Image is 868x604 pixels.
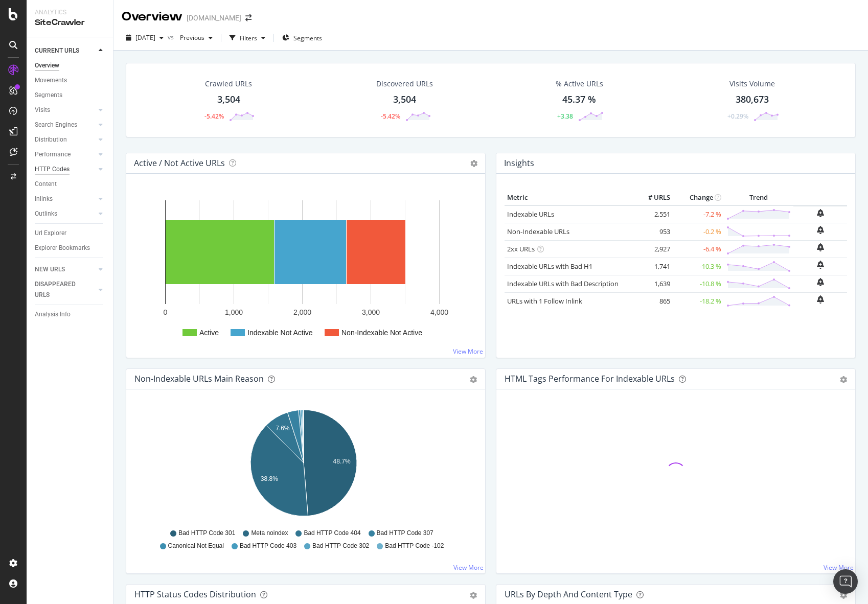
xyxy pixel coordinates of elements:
a: View More [453,347,483,356]
div: Non-Indexable URLs Main Reason [134,374,264,384]
svg: A chart. [134,190,477,350]
td: -10.3 % [673,258,724,275]
text: Active [199,329,219,337]
th: Change [673,190,724,205]
a: URLs with 1 Follow Inlink [507,296,582,306]
div: Distribution [35,134,67,145]
a: View More [824,563,854,572]
div: bell-plus [817,226,824,234]
span: Bad HTTP Code 307 [377,529,433,538]
text: Non-Indexable Not Active [341,329,422,337]
td: -10.8 % [673,275,724,292]
div: HTTP Status Codes Distribution [134,589,256,599]
div: Explorer Bookmarks [35,243,90,253]
div: Discovered URLs [376,79,433,89]
div: Overview [122,8,182,26]
div: 3,504 [393,93,416,106]
div: Filters [240,34,257,42]
div: gear [840,592,847,599]
svg: A chart. [134,406,473,524]
a: View More [453,563,484,572]
span: Bad HTTP Code 404 [304,529,360,538]
div: HTTP Codes [35,164,70,175]
div: Movements [35,75,67,86]
span: Meta noindex [251,529,288,538]
button: Filters [225,30,269,46]
text: 3,000 [362,308,380,316]
text: 0 [164,308,168,316]
div: bell-plus [817,295,824,304]
div: Analytics [35,8,105,17]
td: 953 [632,223,673,240]
div: Url Explorer [35,228,66,239]
div: bell-plus [817,243,824,251]
a: Outlinks [35,208,96,219]
text: Indexable Not Active [247,329,313,337]
td: 865 [632,292,673,310]
a: Indexable URLs [507,210,554,219]
button: [DATE] [122,30,168,46]
div: SiteCrawler [35,17,105,29]
div: gear [470,376,477,383]
div: -5.42% [204,112,224,121]
div: +3.38 [557,112,573,121]
a: Visits [35,105,96,115]
a: Movements [35,75,106,86]
div: Visits Volume [729,79,775,89]
div: 45.37 % [562,93,596,106]
div: DISAPPEARED URLS [35,279,86,300]
div: Performance [35,149,71,160]
th: Metric [505,190,632,205]
div: HTML Tags Performance for Indexable URLs [505,374,675,384]
span: 2024 Jun. 30th [135,33,155,42]
a: Indexable URLs with Bad H1 [507,262,592,271]
div: arrow-right-arrow-left [245,14,252,21]
a: Non-Indexable URLs [507,227,569,236]
text: 1,000 [225,308,243,316]
text: 2,000 [293,308,311,316]
button: Previous [176,30,217,46]
a: Content [35,179,106,190]
div: bell-plus [817,209,824,217]
td: -0.2 % [673,223,724,240]
div: Crawled URLs [205,79,252,89]
div: CURRENT URLS [35,45,79,56]
h4: Active / Not Active URLs [134,156,225,170]
text: 38.8% [261,475,278,482]
td: 2,927 [632,240,673,258]
div: bell-plus [817,278,824,286]
a: Analysis Info [35,309,106,320]
a: Performance [35,149,96,160]
text: 7.6% [276,425,290,432]
td: -6.4 % [673,240,724,258]
span: Bad HTTP Code 302 [312,542,369,550]
div: Overview [35,60,59,71]
button: Segments [278,30,326,46]
a: Distribution [35,134,96,145]
div: -5.42% [381,112,400,121]
span: vs [168,33,176,41]
td: 1,639 [632,275,673,292]
th: # URLS [632,190,673,205]
div: Outlinks [35,208,57,219]
span: Canonical Not Equal [168,542,224,550]
span: Previous [176,33,204,42]
div: gear [470,592,477,599]
a: Url Explorer [35,228,106,239]
div: 380,673 [736,93,769,106]
a: CURRENT URLS [35,45,96,56]
a: Indexable URLs with Bad Description [507,279,619,288]
a: Inlinks [35,194,96,204]
span: Segments [293,34,322,42]
td: 1,741 [632,258,673,275]
div: 3,504 [217,93,240,106]
a: Segments [35,90,106,101]
a: Explorer Bookmarks [35,243,106,253]
div: Segments [35,90,62,101]
text: 48.7% [333,458,351,465]
a: 2xx URLs [507,244,535,253]
div: Visits [35,105,50,115]
text: 4,000 [430,308,448,316]
div: [DOMAIN_NAME] [187,13,241,23]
